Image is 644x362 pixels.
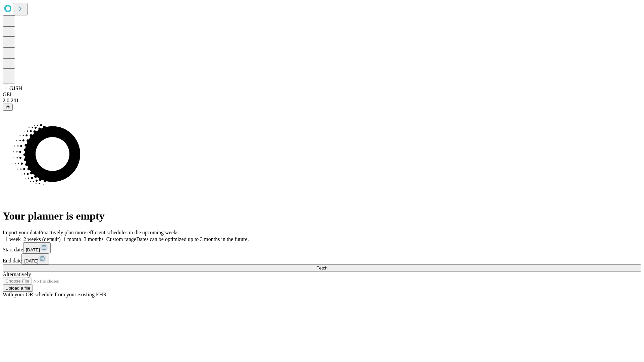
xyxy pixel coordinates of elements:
div: GEI [3,92,641,98]
span: @ [5,105,10,110]
div: Start date [3,242,641,253]
span: 3 months [84,236,104,242]
h1: Your planner is empty [3,210,641,222]
span: GJSH [9,85,22,91]
span: 1 month [63,236,81,242]
span: [DATE] [24,258,38,263]
span: 1 week [5,236,21,242]
button: Upload a file [3,285,33,292]
span: [DATE] [26,247,40,252]
span: Alternatively [3,271,31,277]
span: Fetch [316,265,327,270]
div: 2.0.241 [3,98,641,104]
div: End date [3,253,641,264]
span: Proactively plan more efficient schedules in the upcoming weeks. [39,230,180,235]
button: @ [3,104,13,111]
button: Fetch [3,264,641,271]
span: Custom range [106,236,136,242]
button: [DATE] [21,253,49,264]
span: With your OR schedule from your existing EHR [3,292,107,297]
span: Dates can be optimized up to 3 months in the future. [136,236,249,242]
span: 2 weeks (default) [23,236,61,242]
span: Import your data [3,230,39,235]
button: [DATE] [23,242,51,253]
